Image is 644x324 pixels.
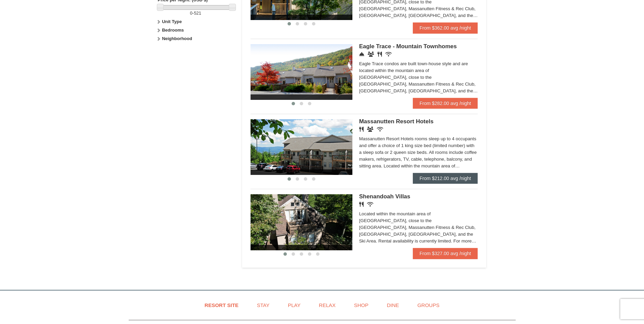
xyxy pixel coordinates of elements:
a: Stay [249,298,278,313]
span: Massanutten Resort Hotels [359,118,434,125]
a: Relax [310,298,344,313]
a: From $327.00 avg /night [413,248,478,259]
a: From $212.00 avg /night [413,173,478,184]
div: Massanutten Resort Hotels rooms sleep up to 4 occupants and offer a choice of 1 king size bed (li... [359,136,478,169]
i: Wireless Internet (free) [367,202,373,207]
i: Wireless Internet (free) [377,127,383,132]
i: Restaurant [359,202,364,207]
a: Dine [378,298,407,313]
a: From $282.00 avg /night [413,98,478,109]
span: Shenandoah Villas [359,193,410,200]
strong: Unit Type [162,19,182,24]
label: - [158,10,234,17]
span: 521 [194,11,201,16]
strong: Neighborhood [162,36,192,41]
span: Eagle Trace - Mountain Townhomes [359,43,457,50]
i: Concierge Desk [359,52,364,57]
i: Restaurant [359,127,364,132]
a: Resort Site [196,298,247,313]
i: Wireless Internet (free) [385,52,392,57]
span: 0 [190,11,192,16]
div: Located within the mountain area of [GEOGRAPHIC_DATA], close to the [GEOGRAPHIC_DATA], Massanutte... [359,211,478,245]
a: Shop [346,298,377,313]
i: Restaurant [378,52,382,57]
div: Eagle Trace condos are built town-house style and are located within the mountain area of [GEOGRA... [359,60,478,94]
a: From $362.00 avg /night [413,22,478,33]
a: Play [279,298,309,313]
a: Groups [409,298,448,313]
i: Conference Facilities [368,52,374,57]
strong: Bedrooms [162,28,184,33]
i: Banquet Facilities [367,127,373,132]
